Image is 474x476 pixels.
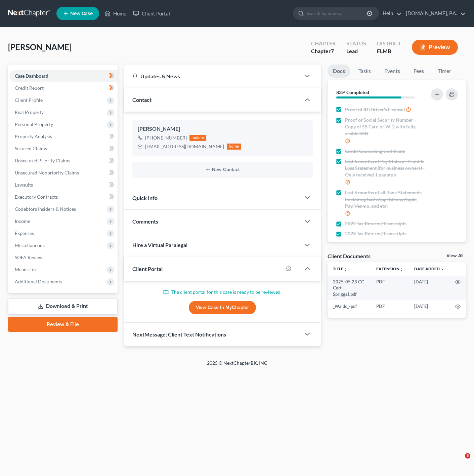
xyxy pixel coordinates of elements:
[132,266,163,272] span: Client Portal
[446,253,463,258] a: View All
[9,143,118,155] a: Secured Claims
[15,170,79,175] span: Unsecured Nonpriority Claims
[227,144,242,150] div: home
[440,267,444,271] i: expand_more
[9,82,118,94] a: Credit Report
[451,453,467,469] iframe: Intercom live chat
[9,167,118,179] a: Unsecured Nonpriority Claims
[15,73,48,79] span: Case Dashboard
[9,70,118,82] a: Case Dashboard
[377,40,401,47] div: District
[132,195,158,201] span: Quick Info
[15,194,58,200] span: Executory Contracts
[346,47,366,55] div: Lead
[9,191,118,203] a: Executory Contracts
[414,266,444,271] a: Date Added expand_more
[145,143,224,150] div: [EMAIL_ADDRESS][DOMAIN_NAME]
[408,65,430,78] a: Fees
[345,117,426,137] span: Proof of Social Security Number - Copy of SS Card or W-2 with fully visible SSN
[132,242,187,248] span: Hire a Virtual Paralegal
[15,254,43,260] span: SOFA Review
[15,121,53,127] span: Personal Property
[345,148,405,155] span: Credit Counseling Certificate
[333,266,347,271] a: Titleunfold_more
[9,130,118,143] a: Property Analysis
[138,167,307,172] button: New Contact
[130,7,173,19] a: Client Portal
[15,206,76,212] span: Codebtors Insiders & Notices
[328,65,350,78] a: Docs
[15,85,44,91] span: Credit Report
[306,7,368,19] input: Search by name...
[379,7,402,19] a: Help
[345,240,406,247] span: 2024 Tax Returns/Transcripts
[376,266,403,271] a: Extensionunfold_more
[8,299,118,314] a: Download & Print
[371,300,409,312] td: PDF
[132,289,313,295] p: The client portal for this case is ready to be reviewed.
[15,97,43,103] span: Client Profile
[336,89,369,95] strong: 83% Completed
[138,125,307,133] div: [PERSON_NAME]
[353,65,376,78] a: Tasks
[402,7,466,19] a: [DOMAIN_NAME], P.A.
[8,317,118,332] a: Review & File
[343,267,347,271] i: unfold_more
[311,47,336,55] div: Chapter
[328,276,371,300] td: 2025-05.23 CC Cert - SpriggsJ.pdf
[377,47,401,55] div: FLMB
[15,133,52,139] span: Property Analysis
[412,40,458,55] button: Preview
[132,218,158,225] span: Comments
[15,230,34,236] span: Expenses
[189,135,206,141] div: mobile
[9,155,118,167] a: Unsecured Priority Claims
[15,146,47,151] span: Secured Claims
[346,40,366,47] div: Status
[379,65,405,78] a: Events
[15,182,33,188] span: Lawsuits
[70,11,93,16] span: New Case
[15,279,62,284] span: Additional Documents
[15,158,70,163] span: Unsecured Priority Claims
[371,276,409,300] td: PDF
[15,218,30,224] span: Income
[345,189,426,209] span: Last 6 months of all Bank Statements (Including Cash App, Chime, Apple Pay, Venmo, and etc)
[345,220,406,227] span: 2022 Tax Returns/Transcripts
[15,267,38,272] span: Means Test
[409,300,450,312] td: [DATE]
[101,7,130,19] a: Home
[132,331,226,338] span: NextMessage: Client Text Notifications
[9,179,118,191] a: Lawsuits
[465,453,470,459] span: 5
[409,276,450,300] td: [DATE]
[345,158,426,178] span: Last 6 months of Pay Stubs or Profit & Loss Statement (for business owners) - Only received 1 pay...
[8,42,72,52] span: [PERSON_NAME]
[399,267,403,271] i: unfold_more
[145,134,187,141] div: [PHONE_NUMBER]
[15,109,44,115] span: Real Property
[15,242,45,248] span: Miscellaneous
[328,300,371,312] td: _Waldo_-pdf
[9,251,118,264] a: SOFA Review
[331,48,334,54] span: 7
[345,106,405,113] span: Proof of ID (Driver's License)
[432,65,457,78] a: Timer
[328,252,371,260] div: Client Documents
[189,301,256,314] a: View Case in MyChapter
[46,360,429,372] div: 2025 © NextChapterBK, INC
[132,96,152,103] span: Contact
[345,230,406,237] span: 2023 Tax Returns/Transcripts
[132,73,293,80] div: Updates & News
[311,40,336,47] div: Chapter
